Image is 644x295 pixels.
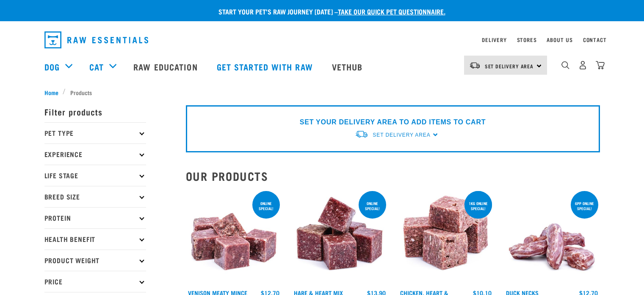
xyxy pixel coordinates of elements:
[44,88,63,97] a: Home
[464,197,492,215] div: 1kg online special!
[38,28,607,52] nav: dropdown navigation
[186,169,600,183] h2: Our Products
[44,122,146,143] p: Pet Type
[294,291,343,294] a: Hare & Heart Mix
[571,197,598,215] div: 6pp online special!
[583,38,607,41] a: Contact
[44,60,60,73] a: Dog
[561,61,569,69] img: home-icon-1@2x.png
[44,143,146,165] p: Experience
[44,186,146,207] p: Breed Size
[188,291,247,294] a: Venison Meaty Mince
[323,50,373,84] a: Vethub
[355,130,368,139] img: van-moving.png
[506,291,539,294] a: Duck Necks
[44,88,58,97] span: Home
[300,117,486,127] p: SET YOUR DELIVERY AREA TO ADD ITEMS TO CART
[186,189,282,286] img: 1117 Venison Meat Mince 01
[44,165,146,186] p: Life Stage
[44,250,146,271] p: Product Weight
[208,50,323,84] a: Get started with Raw
[596,61,605,70] img: home-icon@2x.png
[44,207,146,228] p: Protein
[125,50,208,84] a: Raw Education
[44,101,146,122] p: Filter products
[517,38,537,41] a: Stores
[338,9,445,13] a: take our quick pet questionnaire.
[44,228,146,250] p: Health Benefit
[292,189,388,286] img: Pile Of Cubed Hare Heart For Pets
[485,65,534,67] span: Set Delivery Area
[252,197,280,215] div: ONLINE SPECIAL!
[398,189,494,286] img: 1062 Chicken Heart Tripe Mix 01
[44,31,148,48] img: Raw Essentials Logo
[469,62,481,69] img: van-moving.png
[89,60,104,73] a: Cat
[44,88,600,97] nav: breadcrumbs
[504,189,600,286] img: Pile Of Duck Necks For Pets
[547,38,572,41] a: About Us
[373,132,430,138] span: Set Delivery Area
[359,197,386,215] div: ONLINE SPECIAL!
[482,38,506,41] a: Delivery
[44,271,146,292] p: Price
[578,61,587,70] img: user.png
